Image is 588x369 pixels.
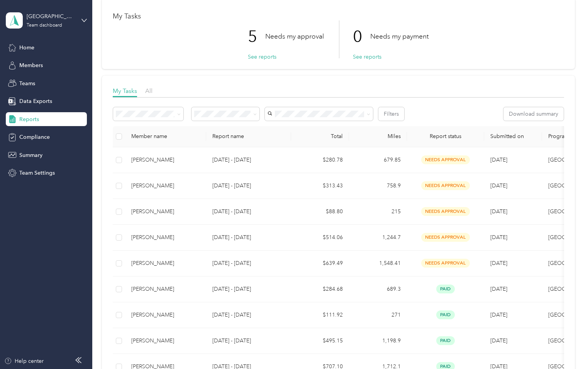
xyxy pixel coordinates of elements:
span: Data Exports [19,97,52,105]
span: paid [436,336,455,345]
div: Member name [131,133,200,140]
span: [DATE] [490,157,507,163]
span: Report status [413,133,478,140]
p: 5 [248,20,265,53]
div: [PERSON_NAME] [131,311,200,319]
span: [DATE] [490,337,507,344]
div: Miles [355,133,401,140]
button: See reports [353,53,381,61]
td: $280.78 [291,147,349,173]
button: Help center [4,357,44,365]
p: Needs my approval [265,32,324,41]
td: $313.43 [291,173,349,199]
p: Needs my payment [370,32,429,41]
div: [PERSON_NAME] [131,285,200,293]
td: $284.68 [291,276,349,302]
p: [DATE] - [DATE] [212,156,285,164]
span: paid [436,285,455,293]
td: $495.15 [291,328,349,354]
td: $88.80 [291,199,349,225]
span: needs approval [421,207,470,216]
td: 679.85 [349,147,407,173]
th: Report name [206,126,291,147]
button: Filters [378,107,404,121]
p: 0 [353,20,370,53]
p: [DATE] - [DATE] [212,337,285,345]
span: My Tasks [113,87,137,94]
span: [DATE] [490,208,507,215]
span: Members [19,61,43,69]
div: [PERSON_NAME] [131,207,200,216]
p: [DATE] - [DATE] [212,285,285,293]
div: [PERSON_NAME] [131,233,200,242]
td: $639.49 [291,251,349,276]
div: [PERSON_NAME] [131,156,200,164]
th: Submitted on [484,126,542,147]
span: Teams [19,79,35,88]
div: Team dashboard [27,23,62,28]
span: needs approval [421,155,470,164]
td: 1,244.7 [349,225,407,251]
td: 689.3 [349,276,407,302]
td: 271 [349,302,407,328]
span: needs approval [421,181,470,190]
th: Member name [125,126,206,147]
span: [DATE] [490,182,507,189]
h1: My Tasks [113,12,564,20]
td: 215 [349,199,407,225]
p: [DATE] - [DATE] [212,259,285,268]
div: [PERSON_NAME] [131,337,200,345]
td: 1,548.41 [349,251,407,276]
div: [PERSON_NAME] [131,182,200,190]
td: 1,198.9 [349,328,407,354]
span: Team Settings [19,169,55,177]
span: [DATE] [490,260,507,266]
iframe: Everlance-gr Chat Button Frame [545,326,588,369]
td: 758.9 [349,173,407,199]
p: [DATE] - [DATE] [212,311,285,319]
span: Summary [19,151,42,159]
div: [GEOGRAPHIC_DATA] [27,12,75,20]
div: [PERSON_NAME] [131,259,200,268]
button: See reports [248,53,276,61]
p: [DATE] - [DATE] [212,233,285,242]
span: All [145,87,153,94]
button: Download summary [503,107,564,121]
span: needs approval [421,233,470,242]
span: [DATE] [490,312,507,318]
span: paid [436,310,455,319]
p: [DATE] - [DATE] [212,182,285,190]
td: $514.06 [291,225,349,251]
span: Compliance [19,133,50,141]
span: Home [19,44,34,52]
td: $111.92 [291,302,349,328]
span: needs approval [421,259,470,268]
span: [DATE] [490,286,507,292]
span: Reports [19,115,39,123]
span: [DATE] [490,234,507,241]
p: [DATE] - [DATE] [212,207,285,216]
div: Total [297,133,343,140]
